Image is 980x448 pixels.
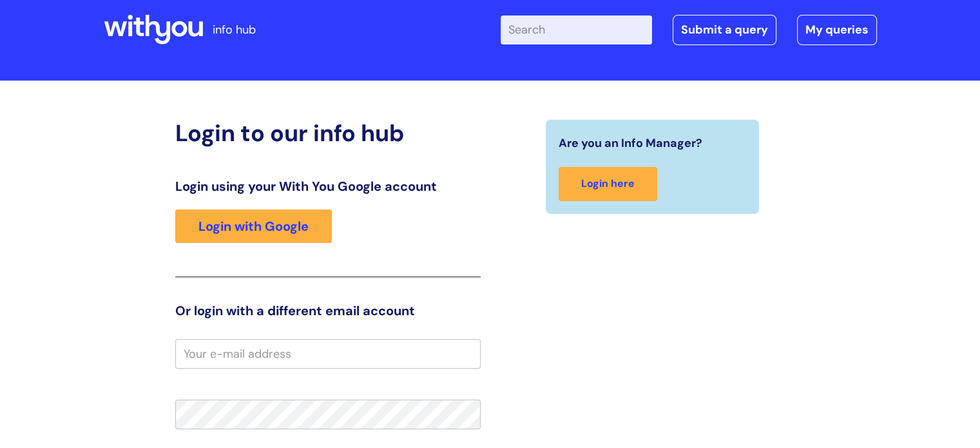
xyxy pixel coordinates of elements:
[175,303,481,318] h3: Or login with a different email account
[797,15,877,44] a: My queries
[175,119,481,147] h2: Login to our info hub
[175,339,481,369] input: Your e-mail address
[175,179,481,194] h3: Login using your With You Google account
[213,19,256,40] p: info hub
[559,167,657,201] a: Login here
[175,209,332,243] a: Login with Google
[673,15,776,44] a: Submit a query
[559,133,702,153] span: Are you an Info Manager?
[501,15,652,44] input: Search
